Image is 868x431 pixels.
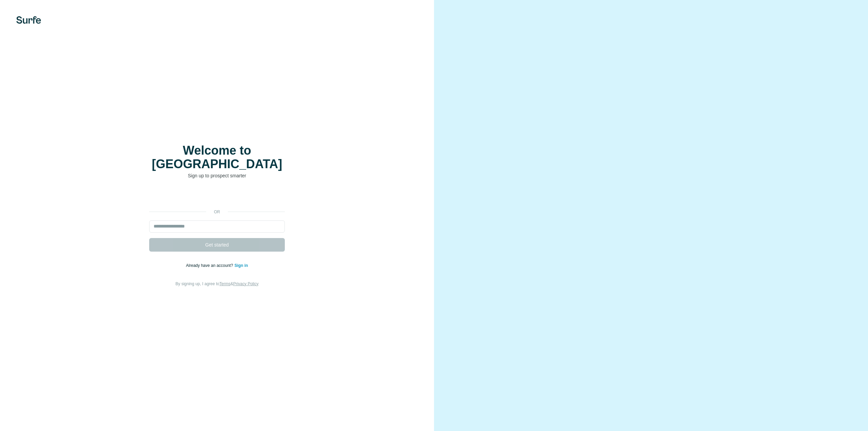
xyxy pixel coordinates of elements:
[234,263,248,268] a: Sign in
[16,16,41,24] img: Surfe's logo
[233,281,259,286] a: Privacy Policy
[146,189,288,204] iframe: Кнопка "Войти с аккаунтом Google"
[176,281,259,286] span: By signing up, I agree to &
[219,281,231,286] a: Terms
[206,209,228,215] p: or
[149,144,285,171] h1: Welcome to [GEOGRAPHIC_DATA]
[149,172,285,179] p: Sign up to prospect smarter
[186,263,235,268] span: Already have an account?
